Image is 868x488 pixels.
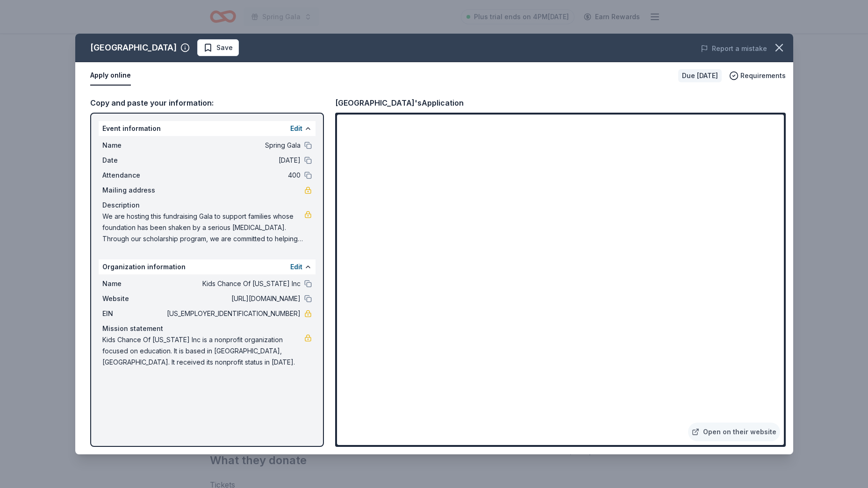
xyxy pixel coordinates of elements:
span: Save [216,42,233,53]
a: Open on their website [688,423,780,441]
button: Apply online [90,66,131,86]
div: [GEOGRAPHIC_DATA]'s Application [335,97,464,109]
div: Event information [99,121,316,136]
div: Copy and paste your information: [90,97,324,109]
div: Description [102,200,312,211]
span: Name [102,140,165,151]
button: Save [197,39,239,56]
span: Name [102,278,165,289]
span: We are hosting this fundraising Gala to support families whose foundation has been shaken by a se... [102,211,304,244]
span: Website [102,293,165,304]
button: Report a mistake [701,43,767,54]
span: Attendance [102,170,165,181]
span: [URL][DOMAIN_NAME] [165,293,301,304]
span: [US_EMPLOYER_IDENTIFICATION_NUMBER] [165,308,301,319]
span: Date [102,155,165,166]
span: Requirements [740,70,786,81]
div: Organization information [99,259,316,274]
span: Kids Chance Of [US_STATE] Inc is a nonprofit organization focused on education. It is based in [G... [102,334,304,368]
button: Edit [290,123,302,134]
span: [DATE] [165,155,301,166]
span: Spring Gala [165,140,301,151]
div: Due [DATE] [678,69,722,82]
span: EIN [102,308,165,319]
div: Mission statement [102,323,312,334]
button: Edit [290,261,302,273]
span: Kids Chance Of [US_STATE] Inc [165,278,301,289]
span: 400 [165,170,301,181]
button: Requirements [729,70,786,81]
span: Mailing address [102,185,165,196]
div: [GEOGRAPHIC_DATA] [90,40,177,55]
